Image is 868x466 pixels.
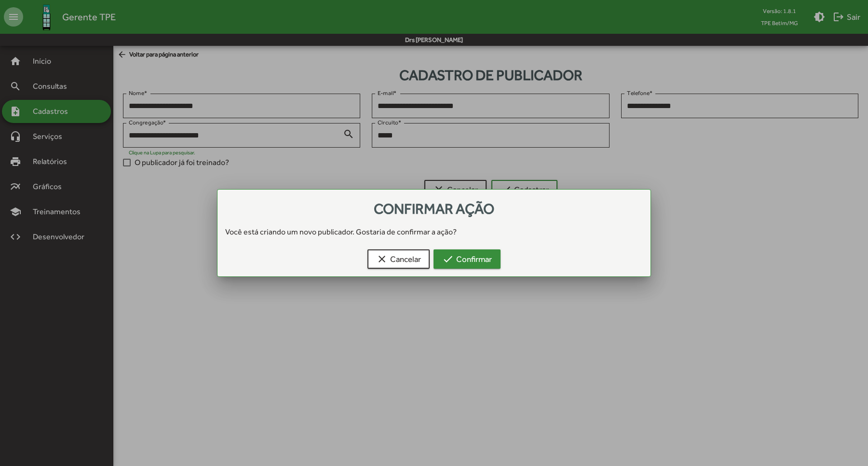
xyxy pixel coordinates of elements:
mat-icon: check [442,253,454,265]
span: Confirmar [442,250,492,268]
div: Você está criando um novo publicador. Gostaria de confirmar a ação? [217,226,651,238]
button: Cancelar [367,249,430,269]
mat-icon: clear [376,253,388,265]
button: Confirmar [434,249,501,269]
span: Confirmar ação [374,200,494,217]
span: Cancelar [376,250,421,268]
